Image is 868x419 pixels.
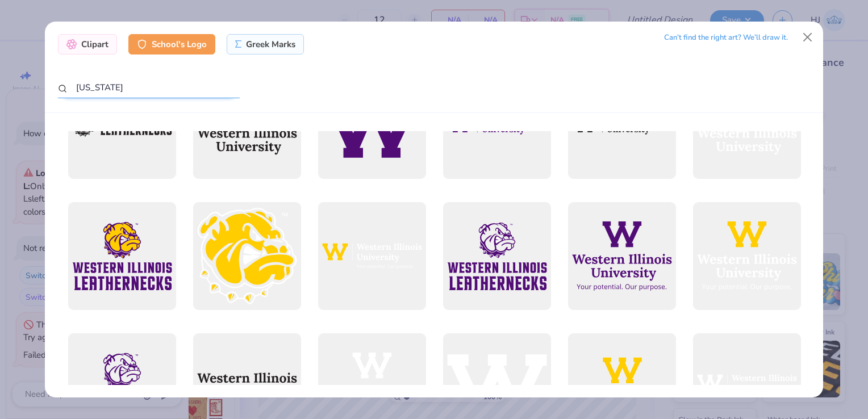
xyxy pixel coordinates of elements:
[797,27,819,48] button: Close
[58,34,117,55] div: Clipart
[58,77,240,98] input: Search by name
[128,34,215,55] div: School's Logo
[664,28,788,48] div: Can’t find the right art? We’ll draw it.
[227,34,304,55] div: Greek Marks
